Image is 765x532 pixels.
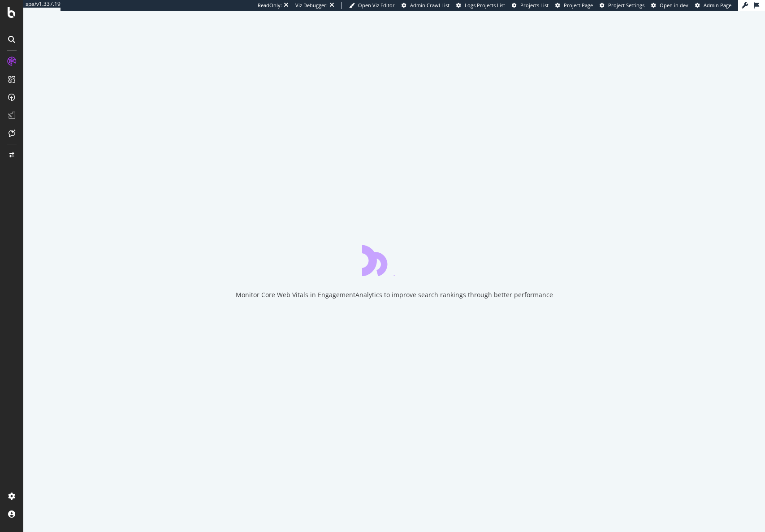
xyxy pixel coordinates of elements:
a: Project Page [555,2,593,9]
a: Admin Page [695,2,731,9]
a: Logs Projects List [456,2,505,9]
span: Project Page [564,2,593,9]
span: Project Settings [608,2,644,9]
a: Projects List [512,2,549,9]
span: Open in dev [660,2,688,9]
div: Viz Debugger: [295,2,328,9]
div: animation [362,244,427,276]
a: Open in dev [651,2,688,9]
span: Logs Projects List [465,2,505,9]
a: Project Settings [600,2,644,9]
span: Projects List [520,2,549,9]
div: Monitor Core Web Vitals in EngagementAnalytics to improve search rankings through better performance [236,290,553,299]
span: Admin Page [704,2,731,9]
a: Admin Crawl List [402,2,449,9]
span: Open Viz Editor [358,2,395,9]
a: Open Viz Editor [349,2,395,9]
span: Admin Crawl List [410,2,449,9]
div: ReadOnly: [258,2,282,9]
